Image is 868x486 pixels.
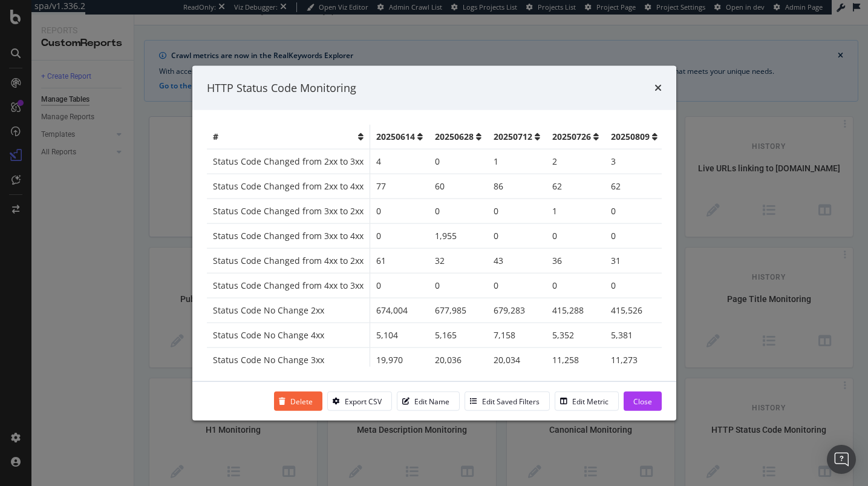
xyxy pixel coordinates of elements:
[546,323,605,347] td: 5,352
[488,347,546,372] td: 20,034
[207,199,370,223] td: Status Code Changed from 3xx to 2xx
[397,392,460,411] button: Edit Name
[546,248,605,273] td: 36
[370,223,429,248] td: 0
[207,248,370,273] td: Status Code Changed from 4xx to 2xx
[572,396,609,406] div: Edit Metric
[207,273,370,298] td: Status Code Changed from 4xx to 3xx
[624,392,662,411] button: Close
[605,199,664,223] td: 0
[488,273,546,298] td: 0
[488,174,546,199] td: 86
[546,149,605,174] td: 2
[290,396,313,406] div: Delete
[488,323,546,347] td: 7,158
[605,347,664,372] td: 11,273
[488,298,546,323] td: 679,283
[546,199,605,223] td: 1
[370,174,429,199] td: 77
[207,323,370,347] td: Status Code No Change 4xx
[429,174,488,199] td: 60
[370,199,429,223] td: 0
[370,323,429,347] td: 5,104
[207,149,370,174] td: Status Code Changed from 2xx to 3xx
[370,273,429,298] td: 0
[605,223,664,248] td: 0
[370,149,429,174] td: 4
[488,248,546,273] td: 43
[605,248,664,273] td: 31
[654,80,662,96] div: times
[546,273,605,298] td: 0
[465,392,550,411] button: Edit Saved Filters
[370,347,429,372] td: 19,970
[555,392,619,411] button: Edit Metric
[345,396,382,406] div: Export CSV
[482,396,540,406] div: Edit Saved Filters
[552,131,591,143] span: 20250726
[605,174,664,199] td: 62
[207,174,370,199] td: Status Code Changed from 2xx to 4xx
[429,199,488,223] td: 0
[488,223,546,248] td: 0
[207,80,356,96] div: HTTP Status Code Monitoring
[605,273,664,298] td: 0
[414,396,449,406] div: Edit Name
[546,174,605,199] td: 62
[605,323,664,347] td: 5,381
[827,445,856,474] div: Open Intercom Messenger
[611,131,650,143] span: 20250809
[605,149,664,174] td: 3
[376,131,415,143] span: 20250614
[429,347,488,372] td: 20,036
[429,223,488,248] td: 1,955
[274,392,322,411] button: Delete
[429,323,488,347] td: 5,165
[429,298,488,323] td: 677,985
[370,248,429,273] td: 61
[546,223,605,248] td: 0
[546,298,605,323] td: 415,288
[633,396,652,406] div: Close
[207,347,370,372] td: Status Code No Change 3xx
[327,392,392,411] button: Export CSV
[213,131,218,143] span: #
[207,223,370,248] td: Status Code Changed from 3xx to 4xx
[429,149,488,174] td: 0
[546,347,605,372] td: 11,258
[370,298,429,323] td: 674,004
[488,199,546,223] td: 0
[207,298,370,323] td: Status Code No Change 2xx
[192,65,676,421] div: modal
[435,131,474,143] span: 20250628
[488,149,546,174] td: 1
[605,298,664,323] td: 415,526
[429,248,488,273] td: 32
[429,273,488,298] td: 0
[494,131,532,143] span: 20250712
